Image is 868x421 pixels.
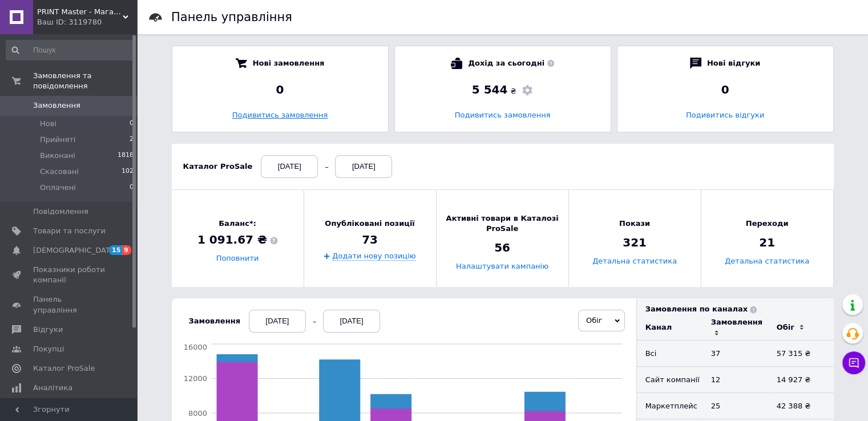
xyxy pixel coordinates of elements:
a: Подивитись відгуки [686,111,764,119]
span: Дохід за сьогодні [468,58,554,69]
span: Обіг [586,316,603,325]
div: 0 [184,82,377,98]
div: 0 [629,82,822,98]
td: 57 315 ₴ [768,341,834,367]
div: [DATE] [335,155,392,178]
a: Поповнити [216,254,259,263]
div: Замовлення [711,317,762,327]
span: Нові [40,119,56,129]
span: Опубліковані позиції [325,218,414,229]
span: Покупці [33,344,64,354]
td: Всi [637,341,703,367]
span: Товари та послуги [33,226,106,236]
td: 37 [703,341,768,367]
span: Покази [619,218,650,229]
span: Прийняті [40,135,75,145]
tspan: 8000 [188,409,207,418]
a: Подивитись замовлення [455,111,551,119]
td: Маркетплейс [637,393,703,419]
div: Каталог ProSale [183,161,253,172]
span: Аналітика [33,383,72,393]
span: Виконані [40,151,75,161]
span: Замовлення [33,100,80,111]
span: 2 [130,135,134,145]
span: 73 [362,232,378,248]
span: Активні товари в Каталозі ProSale [437,213,568,234]
span: 5 544 [472,83,508,96]
span: Оплачені [40,183,76,193]
span: 21 [759,235,775,251]
div: Ваш ID: 3119780 [37,17,137,27]
td: 14 927 ₴ [768,367,834,393]
td: 12 [703,367,768,393]
span: ₴ [510,86,516,96]
span: Баланс*: [197,218,277,229]
a: Додати нову позицію [332,252,415,261]
div: Замовлення по каналах [645,304,834,314]
span: Нові замовлення [253,58,325,69]
td: Сайт компанії [637,367,703,393]
span: PRINT Master - Магазин філаменту (пластику) для 3Д принтерів, оптичних систем зв'язку та спецтехніки [37,7,123,17]
a: Подивитись замовлення [232,111,328,119]
div: [DATE] [249,310,306,333]
div: Замовлення [189,316,240,326]
div: [DATE] [323,310,380,333]
span: Скасовані [40,167,79,177]
span: Повідомлення [33,207,88,217]
a: Налаштувати кампанію [456,262,548,271]
span: 15 [109,245,122,255]
tspan: 16000 [183,343,207,351]
button: Чат з покупцем [842,351,865,374]
tspan: 12000 [183,374,207,383]
a: Детальна статистика [592,257,677,266]
span: 321 [623,235,647,251]
span: Панель управління [33,294,106,315]
div: Обіг [777,322,794,333]
td: 25 [703,393,768,419]
td: 42 388 ₴ [768,393,834,419]
span: 56 [494,240,510,256]
span: Переходи [746,218,789,229]
span: Замовлення та повідомлення [33,71,137,91]
a: Детальна статистика [725,257,809,266]
span: Нові відгуки [707,58,760,69]
span: Відгуки [33,325,63,335]
h1: Панель управління [171,10,292,24]
span: Показники роботи компанії [33,265,106,285]
span: 0 [130,183,134,193]
span: 1818 [118,151,134,161]
span: 1 091.67 ₴ [197,232,277,248]
span: [DEMOGRAPHIC_DATA] [33,245,118,256]
td: Канал [637,314,703,341]
span: 102 [122,167,134,177]
span: Каталог ProSale [33,363,95,374]
span: 0 [130,119,134,129]
span: 9 [122,245,131,255]
input: Пошук [6,40,135,60]
div: [DATE] [261,155,318,178]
